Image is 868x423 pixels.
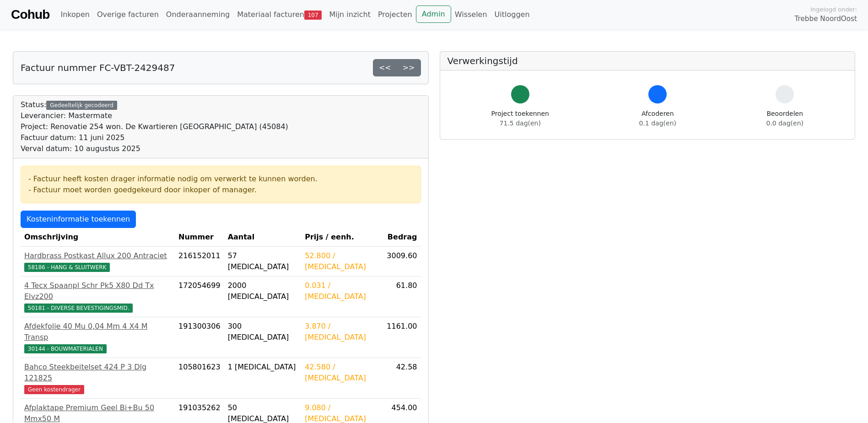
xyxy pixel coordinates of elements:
[21,228,175,247] th: Omschrijving
[766,119,803,127] span: 0.0 dag(en)
[447,55,848,66] h5: Verwerkingstijd
[325,5,374,24] a: Mijn inzicht
[383,277,421,317] td: 61.80
[500,119,541,127] span: 71.5 dag(en)
[24,362,171,395] a: Bahco Steekbeitelset 424 P 3 Dlg 121825Geen kostendrager
[46,101,117,110] div: Gedeeltelijk gecodeerd
[639,109,676,128] div: Afcoderen
[57,5,93,24] a: Inkopen
[24,250,171,261] div: Hardbrass Postkast Allux 200 Antraciet
[374,5,416,24] a: Projecten
[21,62,175,73] h5: Factuur nummer FC-VBT-2429487
[224,228,302,247] th: Aantal
[175,247,224,277] td: 216152011
[175,277,224,317] td: 172054699
[24,321,171,343] div: Afdekfolie 40 Mu 0,04 Mm 4 X4 M Transp
[11,4,49,26] a: Cohub
[305,321,379,343] div: 3.870 / [MEDICAL_DATA]
[383,358,421,399] td: 42.58
[305,362,379,384] div: 42.580 / [MEDICAL_DATA]
[491,109,549,128] div: Project toekennen
[795,14,857,24] span: Trebbe NoordOost
[228,280,298,302] div: 2000 [MEDICAL_DATA]
[24,321,171,354] a: Afdekfolie 40 Mu 0,04 Mm 4 X4 M Transp30144 - BOUWMATERIALEN
[21,110,288,121] div: Leverancier: Mastermate
[639,119,676,127] span: 0.1 dag(en)
[305,250,379,272] div: 52.800 / [MEDICAL_DATA]
[766,109,803,128] div: Beoordelen
[24,304,133,313] span: 50181 - DIVERSE BEVESTIGINGSMID.
[24,263,110,272] span: 58186 - HANG & SLUITWERK
[491,5,534,24] a: Uitloggen
[162,5,233,24] a: Onderaanneming
[451,5,491,24] a: Wisselen
[416,5,451,23] a: Admin
[21,121,288,132] div: Project: Renovatie 254 won. De Kwartieren [GEOGRAPHIC_DATA] (45084)
[24,280,171,313] a: 4 Tecx Spaanpl Schr Pk5 X80 Dd Tx Elvz20050181 - DIVERSE BEVESTIGINGSMID.
[383,228,421,247] th: Bedrag
[24,344,107,353] span: 30144 - BOUWMATERIALEN
[373,59,397,76] a: <<
[93,5,162,24] a: Overige facturen
[397,59,421,76] a: >>
[810,5,857,14] span: Ingelogd onder:
[301,228,383,247] th: Prijs / eenh.
[175,358,224,399] td: 105801623
[21,211,136,228] a: Kosteninformatie toekennen
[228,250,298,272] div: 57 [MEDICAL_DATA]
[21,143,288,154] div: Verval datum: 10 augustus 2025
[383,317,421,358] td: 1161.00
[233,5,325,24] a: Materiaal facturen107
[228,362,298,373] div: 1 [MEDICAL_DATA]
[24,250,171,272] a: Hardbrass Postkast Allux 200 Antraciet58186 - HANG & SLUITWERK
[21,132,288,143] div: Factuur datum: 11 juni 2025
[24,362,171,384] div: Bahco Steekbeitelset 424 P 3 Dlg 121825
[305,280,379,302] div: 0.031 / [MEDICAL_DATA]
[28,174,413,184] div: - Factuur heeft kosten drager informatie nodig om verwerkt te kunnen worden.
[24,385,84,394] span: Geen kostendrager
[304,11,322,20] span: 107
[175,228,224,247] th: Nummer
[24,280,171,302] div: 4 Tecx Spaanpl Schr Pk5 X80 Dd Tx Elvz200
[175,317,224,358] td: 191300306
[28,184,413,195] div: - Factuur moet worden goedgekeurd door inkoper of manager.
[228,321,298,343] div: 300 [MEDICAL_DATA]
[383,247,421,277] td: 3009.60
[21,99,288,154] div: Status:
